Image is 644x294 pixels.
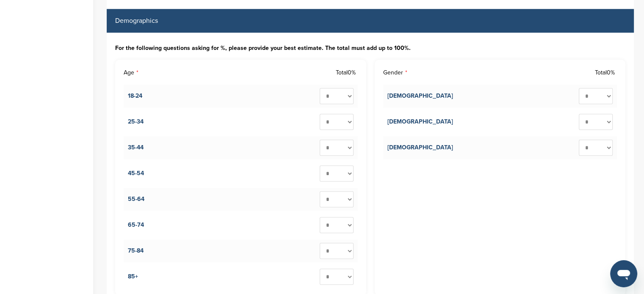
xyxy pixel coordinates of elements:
[607,69,615,76] span: 0%
[128,169,144,178] div: 45-54
[128,117,144,126] div: 25-34
[128,220,144,230] div: 65-74
[128,143,144,152] div: 35-44
[595,68,617,77] div: Total
[387,117,453,126] div: [DEMOGRAPHIC_DATA]
[128,272,138,281] div: 85+
[387,91,453,101] div: [DEMOGRAPHIC_DATA]
[348,69,356,76] span: 0%
[115,45,625,51] label: For the following questions asking for %, please provide your best estimate. The total must add u...
[124,68,138,77] label: Age
[128,195,144,204] div: 55-64
[115,17,158,24] label: Demographics
[387,143,453,152] div: [DEMOGRAPHIC_DATA]
[383,68,407,77] label: Gender
[610,260,637,287] iframe: Button to launch messaging window
[336,68,358,77] div: Total
[128,91,142,101] div: 18-24
[128,246,144,256] div: 75-84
